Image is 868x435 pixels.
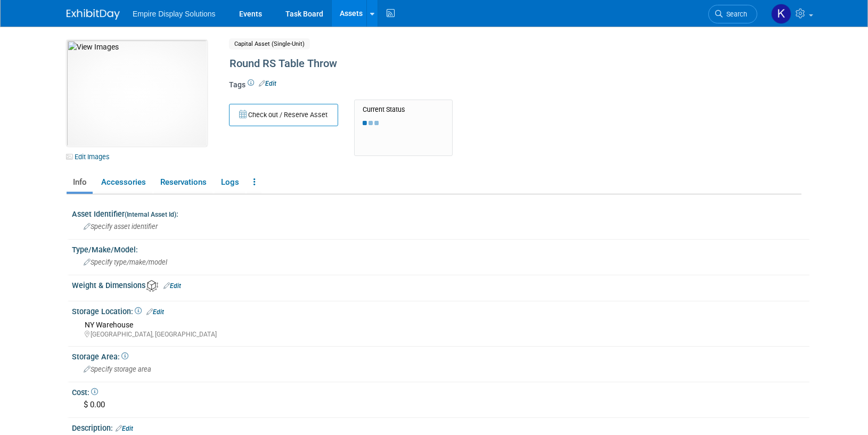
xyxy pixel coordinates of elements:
span: NY Warehouse [85,321,133,329]
a: Logs [215,173,245,192]
div: Storage Location: [72,303,809,317]
img: loading... [363,121,379,125]
a: Accessories [95,173,152,192]
span: Specify type/make/model [84,258,167,266]
img: Asset Weight and Dimensions [146,280,158,292]
a: Info [67,173,93,192]
div: Tags [229,79,714,97]
a: Edit [259,80,276,87]
div: Description: [72,420,809,434]
span: Capital Asset (Single-Unit) [229,38,310,50]
span: Specify asset identifier [84,223,158,231]
div: $ 0.00 [80,397,801,413]
a: Edit [116,425,133,432]
a: Reservations [154,173,212,192]
button: Check out / Reserve Asset [229,104,338,126]
div: Asset Identifier : [72,206,809,219]
a: Search [708,5,757,23]
span: Search [723,10,747,18]
div: Current Status [363,105,444,114]
a: Edit Images [67,150,114,163]
div: [GEOGRAPHIC_DATA], [GEOGRAPHIC_DATA] [85,330,801,339]
div: Round RS Table Throw [226,54,714,73]
span: Specify storage area [84,365,151,373]
a: Edit [163,282,181,290]
div: Weight & Dimensions [72,277,809,292]
img: Katelyn Hurlock [771,4,791,24]
div: Cost: [72,384,809,398]
small: (Internal Asset Id) [125,211,176,218]
img: ExhibitDay [67,9,120,20]
img: View Images [67,40,207,146]
span: Storage Area: [72,352,128,361]
div: Type/Make/Model: [72,242,809,255]
span: Empire Display Solutions [133,10,216,18]
a: Edit [146,308,164,316]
